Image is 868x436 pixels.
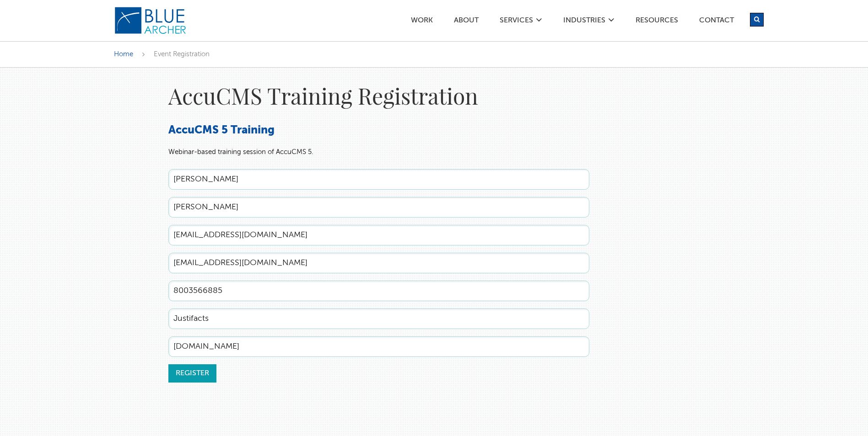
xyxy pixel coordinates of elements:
[168,308,589,329] input: Company Name
[154,51,210,58] span: Event Registration
[563,17,606,27] a: Industries
[168,364,216,383] input: Register
[168,123,589,138] h3: AccuCMS 5 Training
[114,6,187,35] img: Blue Archer Logo
[635,17,679,27] a: Resources
[699,17,734,27] a: Contact
[453,17,479,27] a: ABOUT
[168,336,589,357] input: Website URL
[499,17,534,27] a: SERVICES
[168,253,589,273] input: Confirm Email
[168,147,589,158] p: Webinar-based training session of AccuCMS 5.
[168,197,589,218] input: Last Name
[168,281,589,301] input: Phone
[168,225,589,245] input: Email
[168,169,589,190] input: First Name
[114,51,133,58] a: Home
[410,17,433,27] a: Work
[168,81,589,110] h1: AccuCMS Training Registration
